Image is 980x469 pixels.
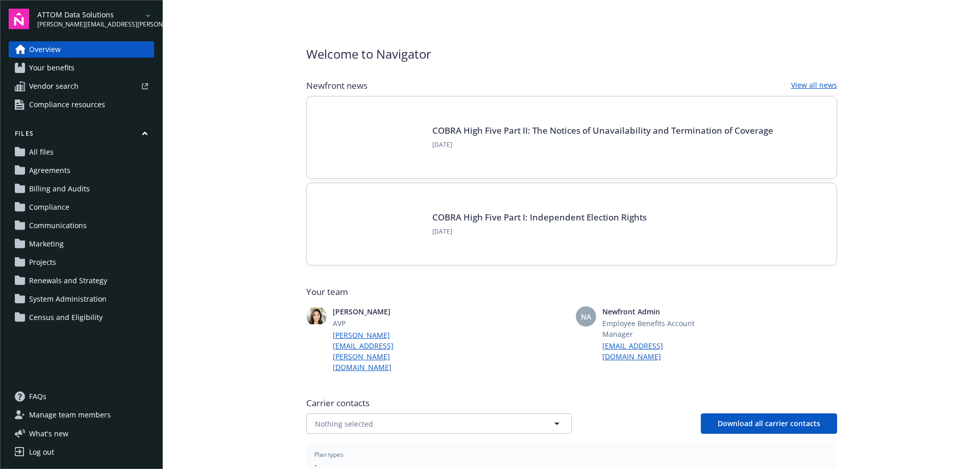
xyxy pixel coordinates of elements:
a: Communications [9,217,154,234]
a: COBRA High Five Part I: Independent Election Rights [432,211,647,223]
a: All files [9,144,154,160]
span: Vendor search [29,78,79,94]
span: NA [581,311,591,322]
span: Compliance resources [29,96,105,113]
button: What's new [9,428,85,439]
span: [PERSON_NAME] [333,306,433,317]
span: System Administration [29,291,107,307]
img: navigator-logo.svg [9,9,29,29]
span: ATTOM Data Solutions [37,9,142,20]
button: Files [9,129,154,142]
a: arrowDropDown [142,9,154,21]
a: [PERSON_NAME][EMAIL_ADDRESS][PERSON_NAME][DOMAIN_NAME] [333,330,433,373]
a: Census and Eligibility [9,309,154,326]
a: Agreements [9,162,154,179]
button: Download all carrier contacts [701,413,837,434]
span: Your team [306,286,837,298]
a: COBRA High Five Part II: The Notices of Unavailability and Termination of Coverage [432,125,773,136]
a: Projects [9,254,154,270]
button: ATTOM Data Solutions[PERSON_NAME][EMAIL_ADDRESS][PERSON_NAME][DOMAIN_NAME]arrowDropDown [37,9,154,29]
a: Compliance resources [9,96,154,113]
span: AVP [333,318,433,329]
a: FAQs [9,388,154,405]
span: Marketing [29,236,64,252]
div: Log out [29,444,54,460]
span: Manage team members [29,407,111,423]
a: Your benefits [9,60,154,76]
span: Your benefits [29,60,75,76]
span: Newfront Admin [602,306,702,317]
img: Card Image - EB Compliance Insights.png [323,113,420,162]
span: Billing and Audits [29,181,90,197]
span: [DATE] [432,227,647,236]
span: All files [29,144,54,160]
span: [DATE] [432,140,773,150]
a: Billing and Audits [9,181,154,197]
a: Marketing [9,236,154,252]
span: Nothing selected [315,418,373,429]
span: What ' s new [29,428,68,439]
span: Census and Eligibility [29,309,103,326]
span: Download all carrier contacts [718,418,820,428]
span: Welcome to Navigator [306,45,431,63]
a: Manage team members [9,407,154,423]
span: [PERSON_NAME][EMAIL_ADDRESS][PERSON_NAME][DOMAIN_NAME] [37,20,142,29]
a: Overview [9,41,154,58]
span: Overview [29,41,61,58]
button: Nothing selected [306,413,572,434]
span: Communications [29,217,87,234]
a: View all news [791,80,837,92]
img: BLOG-Card Image - Compliance - COBRA High Five Pt 1 07-18-25.jpg [323,200,420,249]
span: Newfront news [306,80,367,92]
span: Plan types [314,450,829,459]
span: Renewals and Strategy [29,273,107,289]
img: photo [306,306,327,327]
span: FAQs [29,388,46,405]
a: [EMAIL_ADDRESS][DOMAIN_NAME] [602,340,702,362]
a: System Administration [9,291,154,307]
span: Carrier contacts [306,397,837,409]
a: Compliance [9,199,154,215]
span: Compliance [29,199,69,215]
span: Agreements [29,162,70,179]
span: Employee Benefits Account Manager [602,318,702,339]
a: Vendor search [9,78,154,94]
span: Projects [29,254,56,270]
a: Renewals and Strategy [9,273,154,289]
